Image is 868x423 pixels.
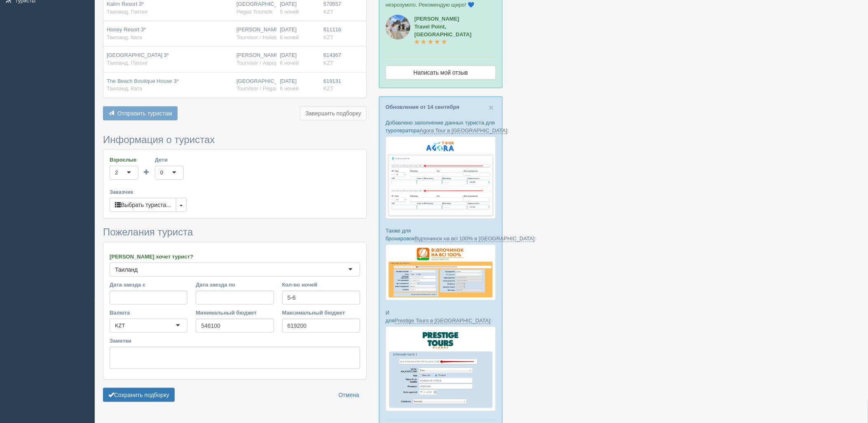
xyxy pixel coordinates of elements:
[160,169,163,177] div: 0
[107,52,169,58] span: [GEOGRAPHIC_DATA] 3*
[103,226,193,237] span: Пожелания туриста
[196,281,274,289] label: Дата заезда по
[386,136,496,219] img: agora-tour-%D1%84%D0%BE%D1%80%D0%BC%D0%B0-%D0%B1%D1%80%D0%BE%D0%BD%D1%8E%D0%B2%D0%B0%D0%BD%D0%BD%...
[103,388,175,402] button: Сохранить подборку
[103,106,178,120] button: Отправить туристам
[107,1,144,7] span: Kalim Resort 3*
[236,34,303,40] span: Tourvisor / Holiday Operator
[386,119,496,134] p: Добавлено заполнение данных туриста для туроператора :
[280,9,299,15] span: 5 ночей
[323,78,341,84] span: 619131
[386,244,496,301] img: otdihnavse100--%D1%84%D0%BE%D1%80%D0%BC%D0%B0-%D0%B1%D1%80%D0%BE%D0%BD%D0%B8%D1%80%D0%BE%D0%B2%D0...
[280,78,317,93] div: [DATE]
[110,281,187,289] label: Дата заезда с
[110,253,360,261] label: [PERSON_NAME] хочет турист?
[107,34,142,40] span: Таиланд, Ката
[155,156,184,164] label: Дети
[196,309,274,317] label: Минимальный бюджет
[489,103,494,112] span: ×
[280,52,317,67] div: [DATE]
[323,85,334,92] span: KZT
[236,78,273,93] div: [GEOGRAPHIC_DATA]
[280,0,317,16] div: [DATE]
[107,60,148,66] span: Таиланд, Патонг
[115,322,125,330] div: KZT
[236,0,273,16] div: [GEOGRAPHIC_DATA]
[280,60,299,66] span: 6 ночей
[236,26,273,41] div: [PERSON_NAME]
[386,66,496,80] a: Написать мой отзыв
[103,134,367,145] h3: Информация о туристах
[110,188,360,196] label: Заказчик
[323,34,334,40] span: KZT
[489,103,494,112] button: Close
[110,309,187,317] label: Валюта
[414,235,534,242] a: Відпочинок на всі 100% в [GEOGRAPHIC_DATA]
[236,52,273,67] div: [PERSON_NAME]
[282,309,360,317] label: Максимальный бюджет
[107,85,142,92] span: Таиланд, Ката
[300,106,367,120] button: Завершить подборку
[110,156,138,164] label: Взрослые
[395,317,490,324] a: Prestige Tours в [GEOGRAPHIC_DATA]
[420,127,508,134] a: Agora Tour в [GEOGRAPHIC_DATA]
[323,1,341,7] span: 570557
[282,291,360,305] input: 7-10 или 7,10,14
[323,52,341,58] span: 614367
[280,34,299,40] span: 6 ночей
[107,9,148,15] span: Таиланд, Патонг
[386,309,496,324] p: И для :
[107,78,179,84] span: The Beach Boutique House 3*
[107,26,146,33] span: Honey Resort 3*
[386,327,496,411] img: prestige-tours-booking-form-crm-for-travel-agents.png
[333,388,365,402] a: Отмена
[115,169,118,177] div: 2
[115,266,138,274] div: Таиланд
[323,9,334,15] span: KZT
[282,281,360,289] label: Кол-во ночей
[280,85,299,92] span: 6 ночей
[280,26,317,41] div: [DATE]
[110,198,176,212] button: Выбрать туриста...
[110,337,360,345] label: Заметки
[117,110,172,117] span: Отправить туристам
[323,60,334,66] span: KZT
[323,26,341,33] span: 611116
[236,9,273,15] span: Pegas Touristik
[386,104,459,110] a: Обновления от 14 сентября
[236,85,278,92] span: Tourvisor / Pegas
[236,60,289,66] span: Tourvisor / Аврора-БГ
[386,227,496,242] p: Также для бронировок :
[414,16,472,45] a: [PERSON_NAME]Travel Point, [GEOGRAPHIC_DATA]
